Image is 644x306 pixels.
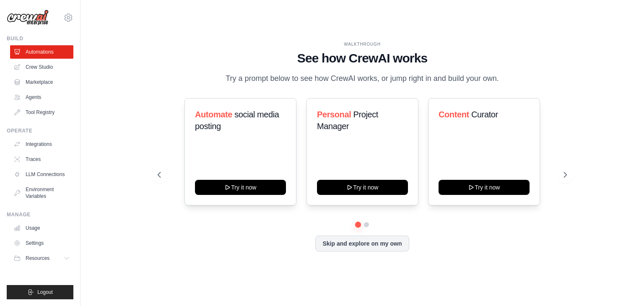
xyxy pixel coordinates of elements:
span: social media posting [195,110,279,131]
span: Project Manager [317,110,378,131]
a: Traces [10,153,73,166]
div: Manage [7,211,73,218]
span: Content [439,110,469,119]
button: Logout [7,285,73,299]
span: Curator [471,110,498,119]
button: Try it now [317,180,408,195]
div: Build [7,35,73,42]
button: Try it now [439,180,530,195]
span: Logout [37,289,53,296]
span: Personal [317,110,351,119]
a: Tool Registry [10,106,73,119]
div: Operate [7,127,73,134]
a: Automations [10,45,73,59]
a: Agents [10,91,73,104]
a: Usage [10,221,73,235]
a: Integrations [10,137,73,151]
a: Settings [10,236,73,250]
button: Skip and explore on my own [315,236,409,252]
a: LLM Connections [10,168,73,181]
a: Marketplace [10,75,73,89]
button: Resources [10,252,73,265]
div: WALKTHROUGH [158,41,567,47]
h1: See how CrewAI works [158,51,567,66]
img: Logo [7,10,49,26]
a: Environment Variables [10,183,73,203]
span: Automate [195,110,232,119]
p: Try a prompt below to see how CrewAI works, or jump right in and build your own. [221,73,503,85]
span: Resources [26,255,49,262]
button: Try it now [195,180,286,195]
a: Crew Studio [10,60,73,74]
